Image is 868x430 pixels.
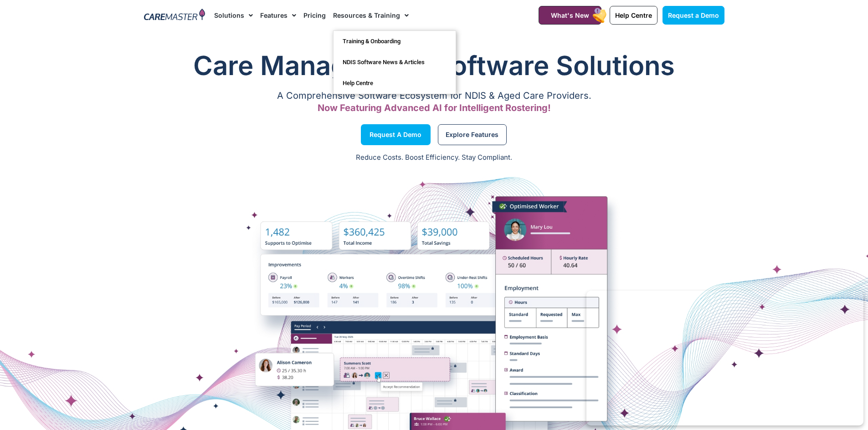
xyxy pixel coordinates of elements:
a: What's New [539,6,601,25]
span: What's New [551,11,589,19]
a: Help Centre [610,6,657,25]
span: Now Featuring Advanced AI for Intelligent Rostering! [318,102,551,113]
a: Request a Demo [361,124,431,145]
a: Help Centre [334,73,456,94]
span: Request a Demo [370,132,421,137]
ul: Resources & Training [333,30,456,94]
p: Reduce Costs. Boost Efficiency. Stay Compliant. [5,152,863,163]
span: Help Centre [615,11,652,19]
a: Request a Demo [663,6,724,25]
img: CareMaster Logo [144,9,205,22]
p: A Comprehensive Software Ecosystem for NDIS & Aged Care Providers. [144,93,724,99]
h1: Care Management Software Solutions [144,47,724,84]
span: Explore Features [446,132,498,137]
a: Explore Features [438,124,507,145]
a: NDIS Software News & Articles [334,52,456,73]
span: Request a Demo [668,11,719,19]
a: Training & Onboarding [334,31,456,52]
iframe: Popup CTA [586,291,863,425]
